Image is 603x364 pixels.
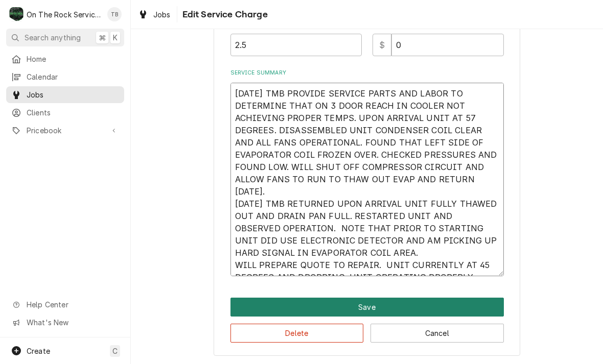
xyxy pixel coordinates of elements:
div: TB [107,7,122,21]
textarea: [DATE] TMB PROVIDE SERVICE PARTS AND LABOR TO DETERMINE THAT ON 3 DOOR REACH IN COOLER NOT ACHIEV... [230,83,504,276]
span: Create [27,347,50,355]
div: On The Rock Services [27,9,102,20]
div: O [9,7,24,21]
div: Button Group Row [230,317,504,343]
div: Todd Brady's Avatar [107,7,122,21]
button: Search anything⌘K [6,29,124,46]
span: Search anything [25,32,81,43]
span: Help Center [27,299,118,310]
a: Go to Help Center [6,296,124,313]
div: $ [373,34,391,56]
a: Calendar [6,68,124,85]
div: [object Object] [230,12,362,56]
span: Home [27,54,119,64]
a: Go to What's New [6,314,124,331]
a: Clients [6,104,124,121]
span: Calendar [27,71,119,82]
span: K [113,32,118,43]
label: Service Summary [230,69,504,77]
span: Pricebook [27,125,104,136]
div: Button Group [230,298,504,343]
span: Jobs [27,89,119,100]
button: Delete [230,324,364,343]
button: Cancel [370,324,504,343]
div: Service Summary [230,69,504,276]
button: Save [230,298,504,317]
span: Edit Service Charge [179,8,268,21]
span: C [112,346,118,356]
a: Home [6,51,124,67]
a: Go to Pricebook [6,122,124,139]
span: ⌘ [99,32,106,43]
a: Jobs [6,86,124,103]
a: Jobs [134,6,175,23]
div: [object Object] [373,12,504,56]
span: What's New [27,317,118,328]
span: Clients [27,107,119,118]
div: On The Rock Services's Avatar [9,7,24,21]
span: Jobs [153,9,171,20]
div: Button Group Row [230,298,504,317]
